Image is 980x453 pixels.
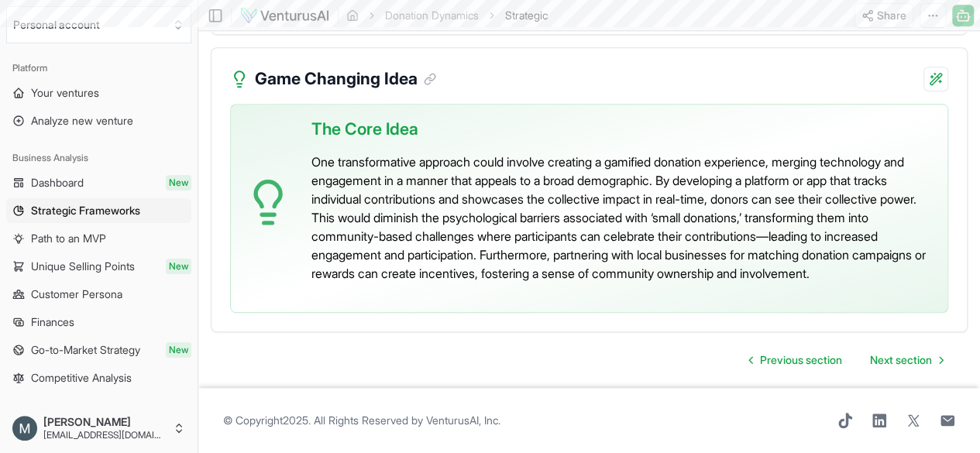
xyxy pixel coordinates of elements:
[31,314,74,330] span: Finances
[6,81,191,105] a: Your ventures
[6,338,191,362] a: Go-to-Market StrategyNew
[760,352,842,368] span: Previous section
[31,287,122,302] span: Customer Persona
[31,85,99,101] span: Your ventures
[870,352,932,368] span: Next section
[6,146,191,170] div: Business Analysis
[31,259,135,274] span: Unique Selling Points
[6,310,191,335] a: Finances
[311,153,935,283] p: One transformative approach could involve creating a gamified donation experience, merging techno...
[6,254,191,279] a: Unique Selling PointsNew
[166,259,191,274] span: New
[43,429,167,441] span: [EMAIL_ADDRESS][DOMAIN_NAME]
[43,415,167,429] span: [PERSON_NAME]
[223,413,500,428] span: © Copyright 2025 . All Rights Reserved by .
[858,345,955,376] a: Go to next page
[6,282,191,307] a: Customer Persona
[31,175,84,190] span: Dashboard
[6,226,191,251] a: Path to an MVP
[12,416,37,441] img: ACg8ocJYABQo2h2nCuNDQJAKpDz-ftgYNDlDQTzoLv5wrAIPj1yiqQ=s96-c
[6,365,191,390] a: Competitive Analysis
[31,370,132,386] span: Competitive Analysis
[426,414,498,427] a: VenturusAI, Inc
[31,342,140,358] span: Go-to-Market Strategy
[311,117,418,142] span: The Core Idea
[737,345,854,376] a: Go to previous page
[31,231,106,246] span: Path to an MVP
[166,175,191,190] span: New
[6,108,191,133] a: Analyze new venture
[737,345,955,376] nav: pagination
[6,198,191,223] a: Strategic Frameworks
[31,113,133,129] span: Analyze new venture
[31,203,140,218] span: Strategic Frameworks
[6,403,191,427] div: Tools
[6,170,191,195] a: DashboardNew
[255,67,436,91] h3: Game Changing Idea
[6,410,191,447] button: [PERSON_NAME][EMAIL_ADDRESS][DOMAIN_NAME]
[6,56,191,81] div: Platform
[166,342,191,358] span: New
